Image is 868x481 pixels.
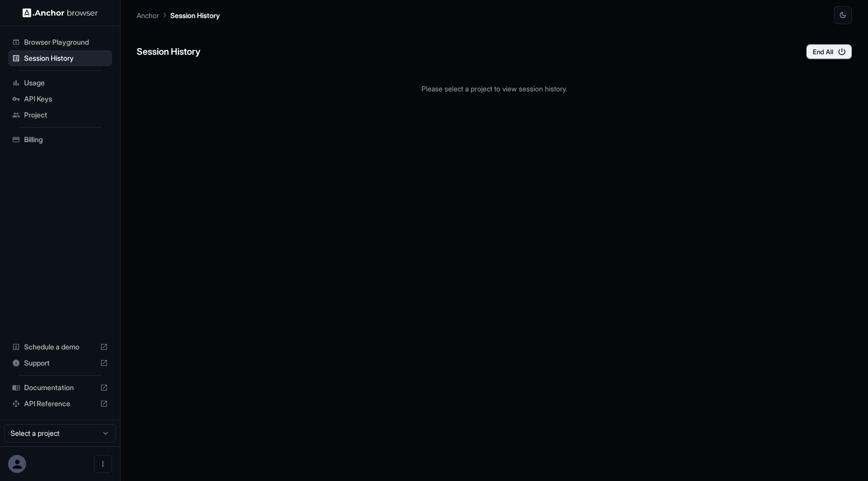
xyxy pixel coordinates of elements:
[137,45,200,59] h6: Session History
[8,91,112,107] div: API Keys
[23,8,98,18] img: Anchor Logo
[8,107,112,123] div: Project
[24,135,108,145] span: Billing
[8,132,112,148] div: Billing
[8,339,112,355] div: Schedule a demo
[94,455,112,473] button: Open menu
[24,94,108,104] span: API Keys
[137,83,852,94] p: Please select a project to view session history.
[170,10,220,21] p: Session History
[24,399,96,409] span: API Reference
[8,34,112,50] div: Browser Playground
[8,355,112,371] div: Support
[24,342,96,352] span: Schedule a demo
[24,110,108,120] span: Project
[24,53,108,63] span: Session History
[8,380,112,396] div: Documentation
[8,75,112,91] div: Usage
[8,396,112,412] div: API Reference
[24,37,108,47] span: Browser Playground
[24,358,96,368] span: Support
[137,10,159,21] p: Anchor
[24,383,96,393] span: Documentation
[24,78,108,88] span: Usage
[137,10,220,21] nav: breadcrumb
[8,50,112,66] div: Session History
[806,44,852,59] button: End All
